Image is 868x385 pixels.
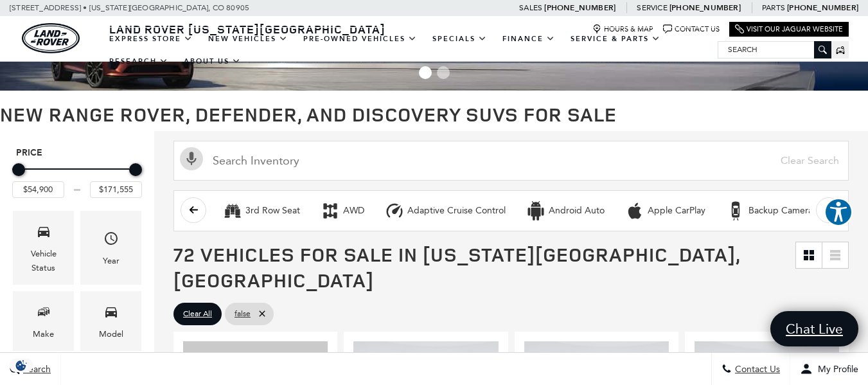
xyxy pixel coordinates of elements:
span: Sales [519,3,542,12]
div: Apple CarPlay [625,201,644,220]
input: Minimum [12,181,64,198]
span: Clear All [183,306,212,322]
section: Click to Open Cookie Consent Modal [6,359,36,372]
a: land-rover [22,23,80,53]
a: About Us [176,50,249,73]
button: Explore your accessibility options [824,198,853,226]
a: Specials [425,28,495,50]
a: Chat Live [770,311,858,346]
span: Service [637,3,667,12]
div: Backup Camera [726,201,745,220]
div: Minimum Price [12,163,25,176]
span: Vehicle [36,220,51,247]
span: Parts [762,3,785,12]
div: AWD [343,205,364,217]
button: Adaptive Cruise ControlAdaptive Cruise Control [378,197,513,224]
span: false [235,306,251,322]
div: Maximum Price [129,163,142,176]
span: Land Rover [US_STATE][GEOGRAPHIC_DATA] [109,21,385,37]
a: [STREET_ADDRESS] • [US_STATE][GEOGRAPHIC_DATA], CO 80905 [10,3,249,12]
a: Finance [495,28,563,50]
span: Make [36,301,51,327]
a: Service & Parts [563,28,668,50]
a: Research [102,50,176,73]
div: Year [103,254,120,268]
a: Land Rover [US_STATE][GEOGRAPHIC_DATA] [102,21,393,37]
input: Maximum [90,181,142,198]
a: Contact Us [663,24,720,34]
span: Model [103,301,119,327]
button: 3rd Row Seat3rd Row Seat [216,197,307,224]
img: Land Rover [22,23,80,53]
button: Android AutoAndroid Auto [519,197,612,224]
div: Vehicle Status [22,247,64,275]
div: Adaptive Cruise Control [385,201,404,220]
div: 3rd Row Seat [223,201,242,220]
span: Contact Us [732,364,780,375]
a: [PHONE_NUMBER] [787,3,858,13]
img: Opt-Out Icon [6,359,36,372]
svg: Click to toggle on voice search [180,147,203,170]
div: ModelModel [80,291,141,351]
input: Search Inventory [173,141,849,181]
a: Grid View [796,242,822,268]
div: Apple CarPlay [648,205,705,217]
span: 72 Vehicles for Sale in [US_STATE][GEOGRAPHIC_DATA], [GEOGRAPHIC_DATA] [173,241,740,293]
div: Model [99,327,123,341]
a: Pre-Owned Vehicles [296,28,425,50]
a: [PHONE_NUMBER] [669,3,741,13]
a: Hours & Map [592,24,653,34]
button: AWDAWD [314,197,371,224]
span: Year [103,228,119,254]
div: Android Auto [549,205,605,217]
button: Backup CameraBackup Camera [719,197,820,224]
a: New Vehicles [200,28,296,50]
div: Adaptive Cruise Control [407,205,506,217]
button: scroll left [181,197,206,223]
button: Apple CarPlayApple CarPlay [618,197,713,224]
div: YearYear [80,211,141,285]
span: Chat Live [779,320,849,337]
h5: Price [16,147,138,159]
div: AWD [321,201,340,220]
div: Make [33,327,54,341]
input: Search [718,42,831,57]
div: Price [12,159,142,198]
div: Backup Camera [748,205,813,217]
div: VehicleVehicle Status [13,211,74,285]
a: Visit Our Jaguar Website [735,24,843,34]
a: [PHONE_NUMBER] [544,3,616,13]
button: Open user profile menu [790,353,868,385]
div: Android Auto [526,201,545,220]
span: My Profile [813,364,858,375]
a: EXPRESS STORE [102,28,200,50]
div: MakeMake [13,291,74,351]
aside: Accessibility Help Desk [824,198,853,229]
button: scroll right [816,197,842,223]
nav: Main Navigation [102,28,718,73]
div: 3rd Row Seat [245,205,300,217]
